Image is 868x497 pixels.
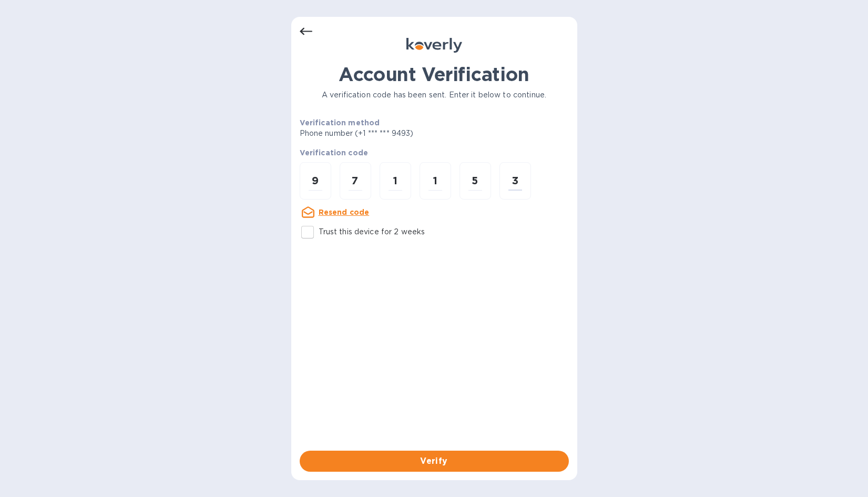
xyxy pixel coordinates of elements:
button: Verify [300,451,569,472]
p: A verification code has been sent. Enter it below to continue. [300,90,569,101]
span: Verify [308,455,560,468]
u: Resend code [319,208,370,216]
b: Verification method [300,118,380,127]
p: Verification code [300,147,569,158]
p: Trust this device for 2 weeks [319,226,425,237]
h1: Account Verification [300,63,569,85]
p: Phone number (+1 *** *** 9493) [300,128,494,139]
